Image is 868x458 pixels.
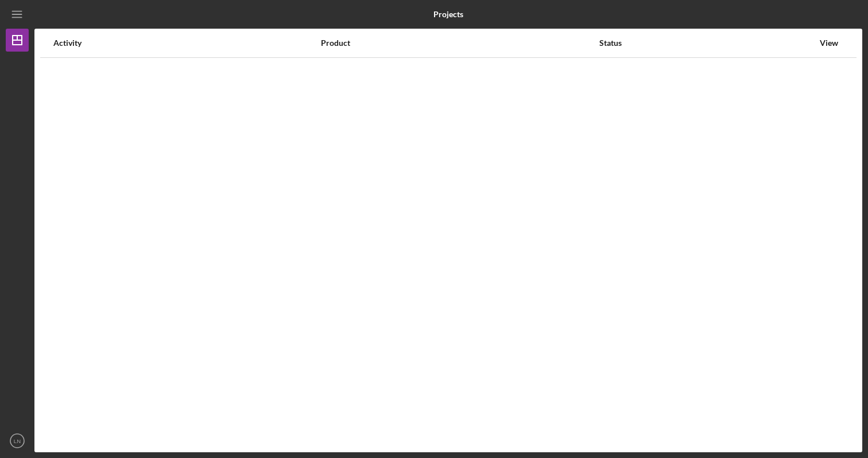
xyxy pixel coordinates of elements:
[14,438,21,444] text: LN
[321,38,598,48] div: Product
[53,38,320,48] div: Activity
[433,10,463,19] b: Projects
[599,38,813,48] div: Status
[6,429,29,452] button: LN
[815,38,843,48] div: View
